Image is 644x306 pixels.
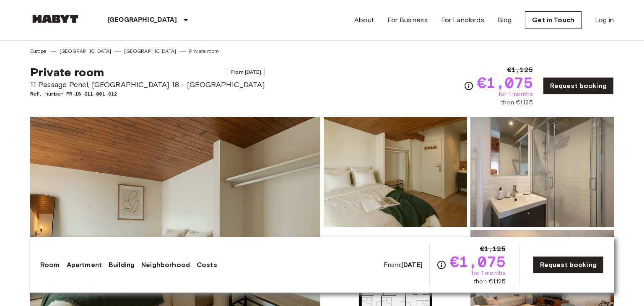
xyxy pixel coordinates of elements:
[189,47,219,55] a: Private room
[525,11,582,29] a: Get in Touch
[401,261,423,269] b: [DATE]
[498,15,512,25] a: Blog
[197,260,217,270] a: Costs
[387,15,428,25] a: For Business
[354,15,374,25] a: About
[501,99,533,107] span: then €1,125
[464,81,474,91] svg: Check cost overview for full price breakdown. Please note that discounts apply to new joiners onl...
[141,260,190,270] a: Neighborhood
[40,260,60,270] a: Room
[30,79,265,90] span: 11 Passage Penel, [GEOGRAPHIC_DATA] 18 - [GEOGRAPHIC_DATA]
[477,75,533,90] span: €1,075
[507,65,533,75] span: €1,125
[543,77,614,95] a: Request booking
[474,277,506,286] span: then €1,125
[67,260,102,270] a: Apartment
[450,254,506,269] span: €1,075
[436,260,447,270] svg: Check cost overview for full price breakdown. Please note that discounts apply to new joiners onl...
[533,256,604,274] a: Request booking
[595,15,614,25] a: Log in
[109,260,135,270] a: Building
[470,117,614,227] img: Picture of unit FR-18-011-001-012
[499,90,533,99] span: for 1 months
[324,117,467,227] img: Picture of unit FR-18-011-001-012
[30,47,47,55] a: Europe
[60,47,112,55] a: [GEOGRAPHIC_DATA]
[471,269,506,277] span: for 1 months
[441,15,484,25] a: For Landlords
[227,68,265,76] span: From [DATE]
[480,244,506,254] span: €1,125
[384,260,423,270] span: From:
[30,65,104,79] span: Private room
[30,90,265,98] span: Ref. number FR-18-011-001-012
[30,15,80,23] img: Habyt
[124,47,176,55] a: [GEOGRAPHIC_DATA]
[107,15,177,25] p: [GEOGRAPHIC_DATA]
